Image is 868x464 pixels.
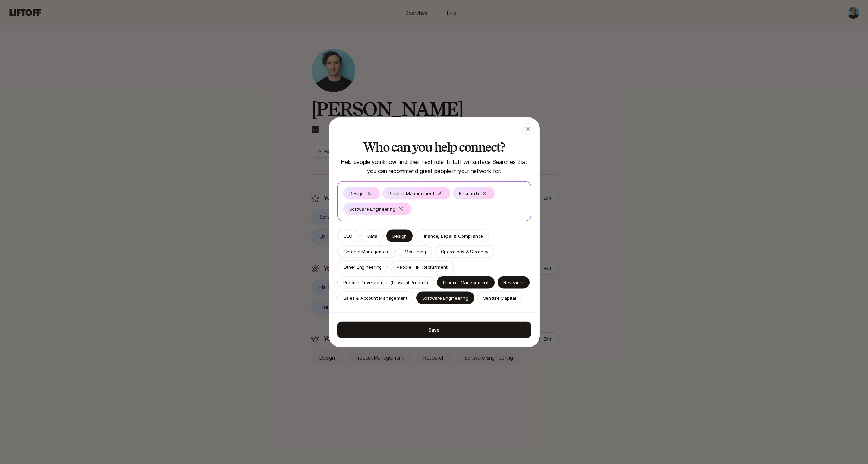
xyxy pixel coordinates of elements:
[337,321,531,338] button: Save
[392,232,407,239] p: Design
[441,248,489,255] p: Operations & Strategy
[397,263,448,270] p: People, HR, Recruitment
[388,190,434,197] p: Product Management
[337,157,531,175] p: Help people you know find their next role. Liftoff will surface Searches that you can recommend g...
[422,294,468,301] p: Software Engineering
[349,190,364,197] p: Design
[343,263,382,270] p: Other Engineering
[443,279,489,286] p: Product Management
[459,190,479,197] p: Research
[422,232,483,239] p: Finance, Legal & Compliance
[483,294,516,301] p: Venture Capital
[503,279,524,286] p: Research
[343,279,428,286] p: Product Development (Physical Product)
[349,205,395,212] p: Software Engineering
[343,248,390,255] p: General Management
[367,232,378,239] p: Data
[405,248,426,255] p: Marketing
[343,294,407,301] p: Sales & Account Management
[337,140,531,154] h2: Who can you help connect?
[343,232,353,239] p: CEO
